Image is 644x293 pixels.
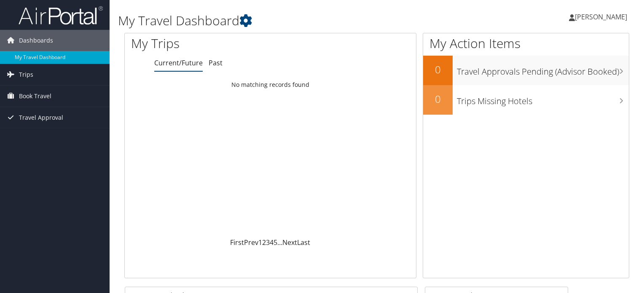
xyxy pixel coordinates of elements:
img: airportal-logo.png [19,5,103,25]
a: 1 [258,238,262,247]
h1: My Action Items [423,35,629,52]
a: Next [282,238,297,247]
a: Prev [244,238,258,247]
td: No matching records found [125,77,416,92]
h1: My Trips [131,35,288,52]
span: Dashboards [19,30,53,51]
a: 4 [270,238,274,247]
h3: Trips Missing Hotels [457,91,629,107]
span: Trips [19,64,33,85]
a: First [230,238,244,247]
a: 5 [274,238,277,247]
h3: Travel Approvals Pending (Advisor Booked) [457,62,629,78]
span: … [277,238,282,247]
a: [PERSON_NAME] [569,4,636,30]
a: 3 [266,238,270,247]
h2: 0 [423,92,453,106]
a: Last [297,238,310,247]
a: 0Travel Approvals Pending (Advisor Booked) [423,56,629,85]
span: Travel Approval [19,107,63,128]
span: [PERSON_NAME] [575,12,627,22]
a: 0Trips Missing Hotels [423,85,629,115]
h2: 0 [423,62,453,77]
span: Book Travel [19,86,51,107]
a: 2 [262,238,266,247]
h1: My Travel Dashboard [118,12,463,30]
a: Current/Future [154,58,203,67]
a: Past [209,58,223,67]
